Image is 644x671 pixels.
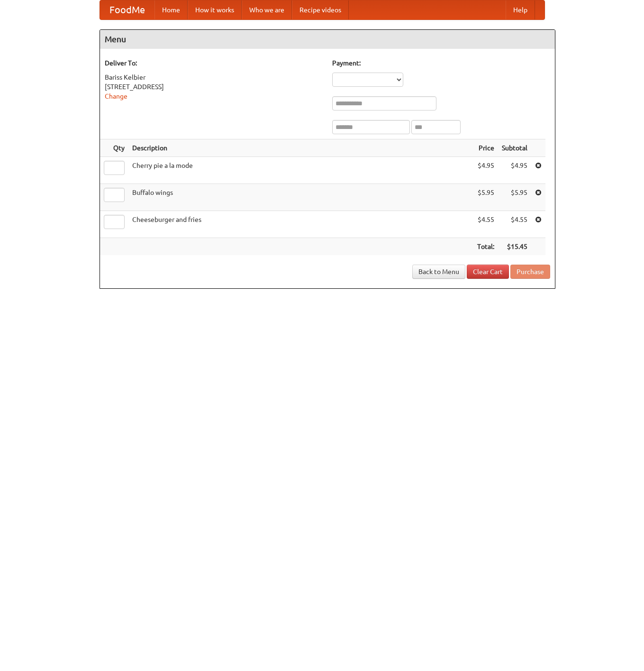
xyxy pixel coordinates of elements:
[510,265,550,279] button: Purchase
[498,184,531,211] td: $5.95
[105,92,127,100] a: Change
[332,58,550,68] h5: Payment:
[506,0,535,19] a: Help
[154,0,188,19] a: Home
[292,0,349,19] a: Recipe videos
[242,0,292,19] a: Who we are
[498,211,531,238] td: $4.55
[473,184,498,211] td: $5.95
[128,211,473,238] td: Cheeseburger and fries
[498,139,531,157] th: Subtotal
[412,265,465,279] a: Back to Menu
[105,82,323,92] div: [STREET_ADDRESS]
[498,157,531,184] td: $4.95
[473,238,498,256] th: Total:
[128,157,473,184] td: Cherry pie a la mode
[128,184,473,211] td: Buffalo wings
[105,73,323,82] div: Bariss Kelbier
[473,157,498,184] td: $4.95
[100,0,154,19] a: FoodMe
[498,238,531,256] th: $15.45
[188,0,242,19] a: How it works
[467,265,509,279] a: Clear Cart
[100,30,555,49] h4: Menu
[100,139,128,157] th: Qty
[105,58,323,68] h5: Deliver To:
[128,139,473,157] th: Description
[473,211,498,238] td: $4.55
[473,139,498,157] th: Price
